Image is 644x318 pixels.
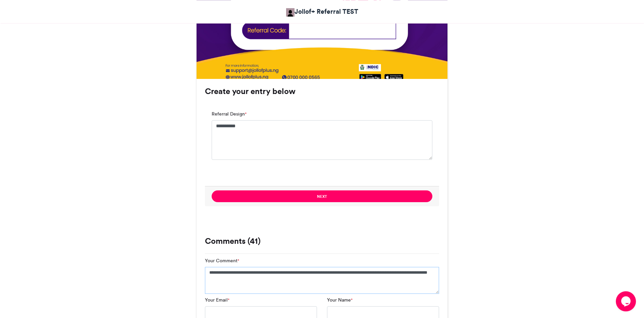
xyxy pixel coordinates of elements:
[327,297,353,304] label: Your Name
[286,7,358,16] a: Jollof+ Referral TEST
[205,297,229,304] label: Your Email
[286,8,294,16] img: Jollof+ Referral TEST
[205,87,439,95] h3: Create your entry below
[212,190,432,202] button: Next
[212,110,247,118] label: Referral Design
[205,257,239,264] label: Your Comment
[616,291,637,311] iframe: chat widget
[205,237,439,245] h3: Comments (41)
